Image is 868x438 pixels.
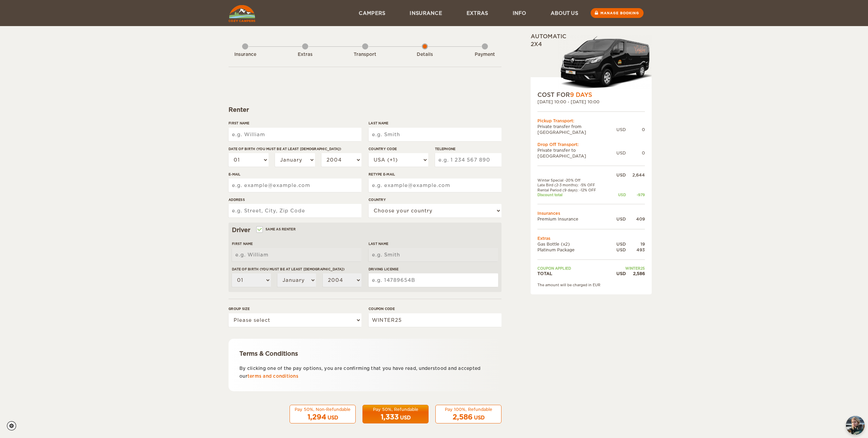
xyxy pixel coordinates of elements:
div: USD [610,192,626,197]
div: Driver [232,226,498,234]
div: 2,586 [626,271,645,276]
label: Driving License [369,267,498,272]
td: WINTER25 [610,266,645,271]
label: Group size [229,306,361,311]
div: USD [474,414,485,421]
td: Discount total [537,192,610,197]
div: -979 [626,192,645,197]
div: USD [610,216,626,222]
td: Platinum Package [537,247,610,253]
div: USD [610,271,626,276]
input: e.g. William [232,248,361,262]
div: Terms & Conditions [239,350,491,358]
div: Payment [466,51,504,58]
span: 2,586 [453,413,473,421]
div: Extras [287,51,324,58]
div: COST FOR [537,91,645,99]
div: 0 [626,127,645,132]
label: Last Name [369,241,498,246]
label: Last Name [369,121,501,126]
td: Rental Period (9 days): -12% OFF [537,188,610,192]
div: Pay 50%, Non-Refundable [294,406,351,412]
div: 0 [626,150,645,156]
td: Private transfer from [GEOGRAPHIC_DATA] [537,124,616,135]
label: Retype E-mail [369,172,501,177]
input: e.g. Smith [369,128,501,141]
div: Pay 100%, Refundable [440,406,497,412]
div: USD [610,247,626,253]
td: Extras [537,235,645,241]
div: Drop Off Transport: [537,142,645,147]
label: First Name [232,241,361,246]
div: Pickup Transport: [537,118,645,124]
div: USD [616,127,626,132]
div: Pay 50%, Refundable [367,406,424,412]
input: e.g. example@example.com [369,179,501,192]
img: Cozy Campers [229,5,255,22]
span: 9 Days [570,91,592,98]
button: Pay 50%, Non-Refundable 1,294 USD [290,405,356,424]
button: Pay 50%, Refundable 1,333 USD [362,405,429,424]
td: Winter Special -20% Off [537,178,610,183]
div: Renter [229,106,501,114]
td: Insurances [537,210,645,216]
label: Address [229,197,361,202]
div: USD [400,414,411,421]
td: Coupon applied [537,266,610,271]
div: Details [406,51,443,58]
button: chat-button [846,416,865,435]
div: USD [328,414,338,421]
div: 19 [626,241,645,247]
td: Premium Insurance [537,216,610,222]
input: e.g. 14789654B [369,273,498,287]
div: 409 [626,216,645,222]
div: [DATE] 10:00 - [DATE] 10:00 [537,99,645,105]
div: 493 [626,247,645,253]
div: USD [616,150,626,156]
input: e.g. 1 234 567 890 [435,153,501,167]
span: 1,333 [381,413,399,421]
img: Langur-m-c-logo-2.png [558,35,652,91]
div: USD [610,241,626,247]
label: Country [369,197,501,202]
a: terms and conditions [248,374,298,379]
input: e.g. Street, City, Zip Code [229,204,361,217]
input: e.g. Smith [369,248,498,262]
input: e.g. example@example.com [229,179,361,192]
div: USD [610,172,626,178]
label: Same as renter [257,226,296,232]
img: Freyja at Cozy Campers [846,416,865,435]
td: Gas Bottle (x2) [537,241,610,247]
button: Pay 100%, Refundable 2,586 USD [435,405,501,424]
a: Cookie settings [7,421,21,431]
a: Manage booking [591,8,644,18]
label: Date of birth (You must be at least [DEMOGRAPHIC_DATA]) [229,146,361,151]
input: Same as renter [257,228,261,232]
p: By clicking one of the pay options, you are confirming that you have read, understood and accepte... [239,364,491,380]
input: e.g. William [229,128,361,141]
span: 1,294 [308,413,326,421]
label: E-mail [229,172,361,177]
label: Telephone [435,146,501,151]
label: Coupon code [369,306,501,311]
label: Country Code [369,146,428,151]
label: Date of birth (You must be at least [DEMOGRAPHIC_DATA]) [232,267,361,272]
label: First Name [229,121,361,126]
td: Late Bird (2-3 months): -5% OFF [537,183,610,187]
div: Insurance [226,51,264,58]
div: Automatic 2x4 [531,33,652,91]
td: Private transfer to [GEOGRAPHIC_DATA] [537,147,616,159]
div: Transport [347,51,384,58]
div: The amount will be charged in EUR [537,283,645,287]
td: TOTAL [537,271,610,276]
div: 2,644 [626,172,645,178]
